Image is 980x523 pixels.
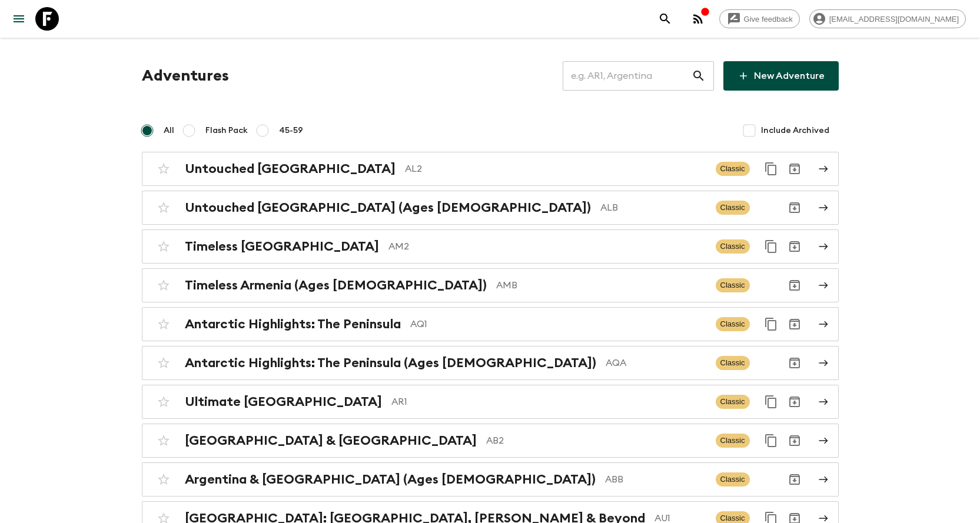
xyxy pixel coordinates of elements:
p: AB2 [486,434,706,448]
h2: Antarctic Highlights: The Peninsula [185,317,401,332]
p: ABB [605,472,706,487]
span: [EMAIL_ADDRESS][DOMAIN_NAME] [823,15,965,24]
button: Duplicate for 45-59 [759,390,783,414]
h2: Antarctic Highlights: The Peninsula (Ages [DEMOGRAPHIC_DATA]) [185,355,596,371]
h2: Untouched [GEOGRAPHIC_DATA] (Ages [DEMOGRAPHIC_DATA]) [185,200,591,215]
span: Give feedback [738,15,799,24]
span: Classic [716,162,750,176]
p: AR1 [391,395,706,409]
button: Archive [783,235,806,258]
p: AMB [496,278,706,292]
p: AL2 [405,162,706,176]
h2: [GEOGRAPHIC_DATA] & [GEOGRAPHIC_DATA] [185,433,477,448]
span: Flash Pack [205,125,248,136]
span: Classic [716,317,750,331]
a: Ultimate [GEOGRAPHIC_DATA]AR1ClassicDuplicate for 45-59Archive [142,385,839,419]
a: Give feedback [719,9,800,28]
p: ALB [600,201,706,215]
button: Archive [783,429,806,452]
button: Duplicate for 45-59 [759,157,783,181]
span: Classic [716,356,750,370]
a: New Adventure [723,61,839,91]
span: Include Archived [761,125,829,136]
h2: Untouched [GEOGRAPHIC_DATA] [185,161,396,176]
button: Archive [783,157,806,181]
button: menu [7,7,31,31]
h2: Timeless Armenia (Ages [DEMOGRAPHIC_DATA]) [185,278,487,293]
a: Timeless Armenia (Ages [DEMOGRAPHIC_DATA])AMBClassicArchive [142,268,839,302]
span: All [164,125,174,136]
p: AQ1 [410,317,706,331]
a: Antarctic Highlights: The PeninsulaAQ1ClassicDuplicate for 45-59Archive [142,307,839,341]
button: Duplicate for 45-59 [759,429,783,452]
a: Antarctic Highlights: The Peninsula (Ages [DEMOGRAPHIC_DATA])AQAClassicArchive [142,346,839,380]
p: AQA [606,356,706,370]
a: [GEOGRAPHIC_DATA] & [GEOGRAPHIC_DATA]AB2ClassicDuplicate for 45-59Archive [142,424,839,458]
span: Classic [716,278,750,292]
span: Classic [716,434,750,448]
span: Classic [716,395,750,409]
span: Classic [716,472,750,487]
a: Untouched [GEOGRAPHIC_DATA] (Ages [DEMOGRAPHIC_DATA])ALBClassicArchive [142,191,839,225]
button: Archive [783,351,806,375]
p: AM2 [388,239,706,254]
h1: Adventures [142,64,229,88]
span: Classic [716,201,750,215]
button: Duplicate for 45-59 [759,312,783,336]
span: 45-59 [279,125,303,136]
a: Timeless [GEOGRAPHIC_DATA]AM2ClassicDuplicate for 45-59Archive [142,229,839,264]
button: Archive [783,312,806,336]
h2: Ultimate [GEOGRAPHIC_DATA] [185,394,382,409]
a: Argentina & [GEOGRAPHIC_DATA] (Ages [DEMOGRAPHIC_DATA])ABBClassicArchive [142,462,839,497]
button: Archive [783,274,806,297]
input: e.g. AR1, Argentina [563,59,692,92]
h2: Timeless [GEOGRAPHIC_DATA] [185,239,379,254]
button: Archive [783,468,806,491]
button: Archive [783,196,806,219]
span: Classic [716,239,750,254]
button: Duplicate for 45-59 [759,235,783,258]
h2: Argentina & [GEOGRAPHIC_DATA] (Ages [DEMOGRAPHIC_DATA]) [185,472,596,487]
button: search adventures [653,7,677,31]
a: Untouched [GEOGRAPHIC_DATA]AL2ClassicDuplicate for 45-59Archive [142,152,839,186]
button: Archive [783,390,806,414]
div: [EMAIL_ADDRESS][DOMAIN_NAME] [809,9,966,28]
